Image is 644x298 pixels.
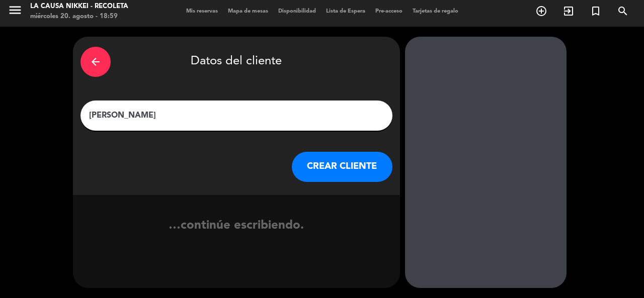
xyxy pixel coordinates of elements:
[617,5,629,17] i: search
[181,9,223,14] span: Mis reservas
[223,9,273,14] span: Mapa de mesas
[590,5,602,17] i: turned_in_not
[562,5,575,17] i: exit_to_app
[30,12,128,22] div: miércoles 20. agosto - 18:59
[273,9,321,14] span: Disponibilidad
[8,3,23,21] button: menu
[535,5,547,17] i: add_circle_outline
[90,56,102,68] i: arrow_back
[30,2,128,12] div: La Causa Nikkei - Recoleta
[370,9,408,14] span: Pre-acceso
[73,216,400,254] div: …continúe escribiendo.
[321,9,370,14] span: Lista de Espera
[8,3,23,18] i: menu
[80,44,392,79] div: Datos del cliente
[292,152,392,182] button: CREAR CLIENTE
[88,109,385,123] input: Escriba nombre, correo electrónico o número de teléfono...
[408,9,463,14] span: Tarjetas de regalo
